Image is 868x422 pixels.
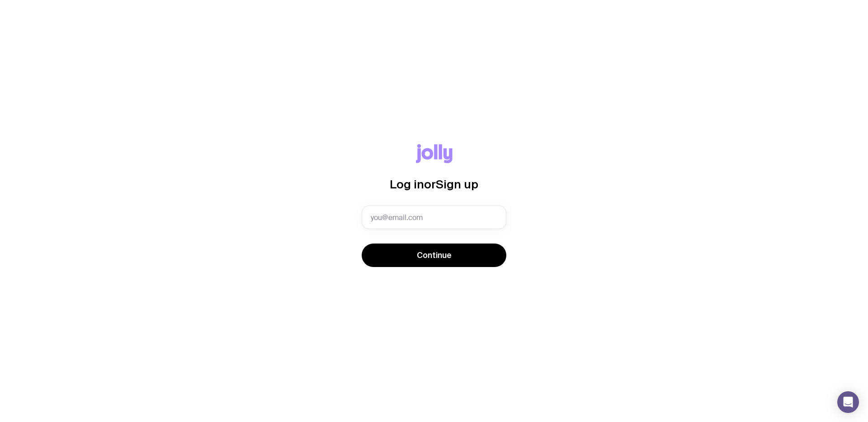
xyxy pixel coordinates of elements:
span: Sign up [436,178,478,191]
button: Continue [362,244,506,267]
span: Continue [417,250,452,261]
span: Log in [390,178,424,191]
span: or [424,178,436,191]
input: you@email.com [362,206,506,229]
div: Open Intercom Messenger [837,391,859,413]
